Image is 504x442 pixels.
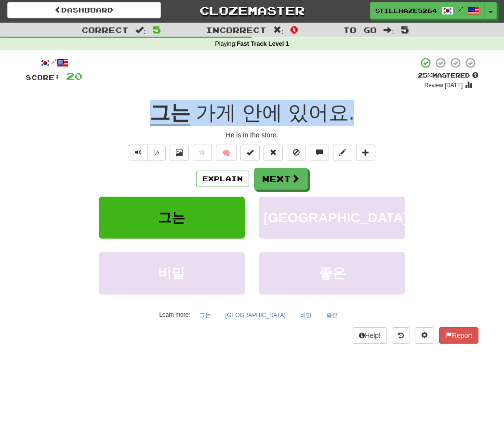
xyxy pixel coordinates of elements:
[343,25,377,35] span: To go
[288,101,349,124] span: 있어요
[81,25,129,35] span: Correct
[242,101,282,124] span: 안에
[392,327,410,344] button: Round history (alt+y)
[418,71,478,80] div: Mastered
[194,308,216,322] button: 그는
[418,71,432,79] span: 25 %
[170,145,189,161] button: Show image (alt+x)
[356,145,375,161] button: Add to collection (alt+a)
[66,70,82,82] span: 20
[7,2,161,18] a: Dashboard
[321,308,343,322] button: 좋은
[254,168,308,190] button: Next
[153,24,161,35] span: 5
[401,24,409,35] span: 5
[26,57,82,69] div: /
[99,197,245,239] button: 그는
[439,327,478,344] button: Report
[384,26,394,34] span: :
[158,266,185,281] span: 비밀
[273,26,284,34] span: :
[458,6,463,13] span: /
[193,145,212,161] button: Favorite sentence (alt+f)
[206,25,266,35] span: Incorrect
[295,308,317,322] button: 비밀
[424,82,463,89] small: Review: [DATE]
[319,266,346,281] span: 좋은
[259,197,405,239] button: [GEOGRAPHIC_DATA]
[237,40,289,47] strong: Fast Track Level 1
[264,210,408,225] span: [GEOGRAPHIC_DATA]
[127,145,166,161] div: Text-to-speech controls
[240,145,260,161] button: Set this sentence to 100% Mastered (alt+m)
[333,145,352,161] button: Edit sentence (alt+d)
[135,26,146,34] span: :
[370,2,485,19] a: StillHaze5264 /
[26,130,478,140] div: He is in the store.
[99,252,245,294] button: 비밀
[216,145,237,161] button: 🧠
[290,24,298,35] span: 0
[129,145,148,161] button: Play sentence audio (ctl+space)
[150,101,190,126] u: 그는
[220,308,291,322] button: [GEOGRAPHIC_DATA]
[190,101,355,124] span: .
[375,6,437,15] span: StillHaze5264
[196,101,236,124] span: 가게
[353,327,387,344] button: Help!
[287,145,306,161] button: Ignore sentence (alt+i)
[310,145,329,161] button: Discuss sentence (alt+u)
[175,2,329,19] a: Clozemaster
[264,145,283,161] button: Reset to 0% Mastered (alt+r)
[158,210,185,225] span: 그는
[159,311,190,318] small: Learn more:
[26,73,60,81] span: Score:
[259,252,405,294] button: 좋은
[196,171,249,187] button: Explain
[147,145,166,161] button: ½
